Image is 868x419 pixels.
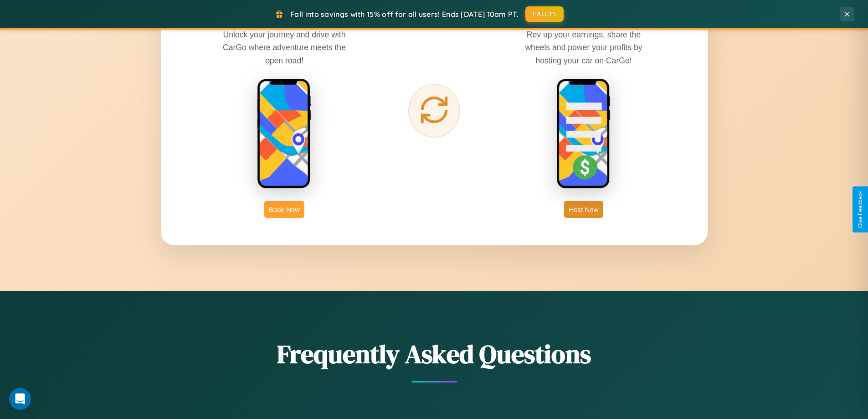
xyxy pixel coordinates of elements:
span: Fall into savings with 15% off for all users! Ends [DATE] 10am PT. [290,10,519,19]
h2: Frequently Asked Questions [161,336,708,372]
p: Unlock your journey and drive with CarGo where adventure meets the open road! [216,28,353,67]
img: host phone [556,78,611,190]
button: FALL15 [525,6,564,22]
button: Book Now [264,201,304,218]
button: Host Now [564,201,603,218]
div: Give Feedback [857,191,863,228]
img: rent phone [257,78,312,190]
div: Open Intercom Messenger [9,388,31,410]
p: Rev up your earnings, share the wheels and power your profits by hosting your car on CarGo! [515,28,652,67]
